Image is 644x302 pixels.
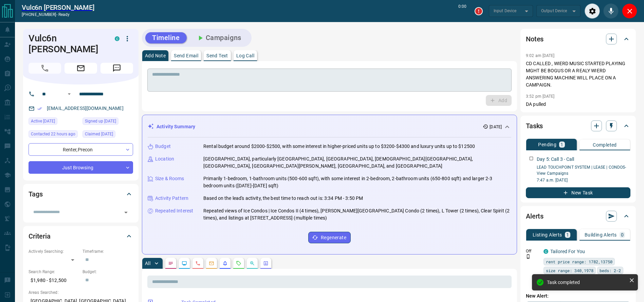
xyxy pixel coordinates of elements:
button: Open [65,90,73,98]
div: Close [622,3,637,19]
div: condos.ca [115,36,119,41]
p: Listing Alerts [533,232,562,237]
p: Actively Searching: [29,248,79,254]
span: Signed up [DATE] [85,118,116,125]
p: 9:02 am [DATE] [526,53,555,58]
div: Tags [29,186,133,202]
p: $1,980 - $12,500 [29,275,79,286]
button: Campaigns [189,32,248,43]
span: beds: 2-2 [600,267,621,274]
p: Size & Rooms [155,175,184,182]
h2: Notes [526,34,544,44]
p: Rental budget around $2000-$2500, with some interest in higher-priced units up to $3200-$4300 and... [203,143,475,150]
span: Email [65,63,97,74]
p: Repeated Interest [155,207,193,214]
h1: Vulc6n [PERSON_NAME] [29,33,105,55]
div: Tue Oct 14 2025 [29,130,79,140]
p: 1 [560,142,563,147]
p: Activity Pattern [155,195,188,202]
p: Repeated views of Ice Condos | Ice Condos II (4 times), [PERSON_NAME][GEOGRAPHIC_DATA] Condo (2 t... [203,207,511,222]
p: Timeframe: [82,248,133,254]
div: Notes [526,31,630,47]
div: Renter , Precon [29,143,133,156]
a: Tailored For You [550,249,585,254]
p: [PHONE_NUMBER] - [22,12,94,18]
p: [GEOGRAPHIC_DATA], particularly [GEOGRAPHIC_DATA], [GEOGRAPHIC_DATA], [DEMOGRAPHIC_DATA][GEOGRAPH... [203,155,511,170]
p: All [145,261,150,266]
p: Log Call [236,53,254,58]
p: Off [526,248,539,254]
p: Building Alerts [585,232,617,237]
p: Pending [538,142,556,147]
div: Task completed [547,280,626,285]
button: New Task [526,187,630,198]
div: Mon Oct 13 2025 [82,130,133,140]
svg: Emails [209,261,214,266]
p: Areas Searched: [29,289,133,296]
span: Active [DATE] [31,118,55,125]
svg: Lead Browsing Activity [182,261,187,266]
svg: Push Notification Only [526,254,531,259]
svg: Notes [168,261,173,266]
div: Mon Oct 13 2025 [82,117,133,127]
p: 7:47 a.m. [DATE] [537,177,630,183]
p: 0:00 [458,3,466,19]
p: Location [155,155,174,163]
button: Regenerate [308,232,351,243]
p: Send Text [206,53,228,58]
p: CD CALLED , WIERD MUSIC STARTED PLAYING MGHT BE BOGUS OR A REALY WIERD ANSWERING MACHINE WILL PLA... [526,60,630,89]
span: size range: 340,1978 [546,267,593,274]
span: Call [29,63,61,74]
span: rent price range: 1782,13750 [546,258,612,265]
p: Day 5: Call 3 - Call [537,156,574,163]
p: New Alert: [526,292,630,300]
p: Search Range: [29,269,79,275]
p: Send Email [174,53,198,58]
button: Open [121,208,131,217]
p: Budget: [82,269,133,275]
div: Audio Settings [585,3,600,19]
svg: Email Verified [37,106,42,111]
p: Based on the lead's activity, the best time to reach out is: 3:34 PM - 3:50 PM [203,195,363,202]
p: 1 [566,232,569,237]
h2: Alerts [526,211,544,222]
p: 3:52 pm [DATE] [526,94,555,99]
button: Timeline [145,32,187,43]
svg: Requests [236,261,241,266]
span: Message [100,63,133,74]
p: Primarily 1-bedroom, 1-bathroom units (500-600 sqft), with some interest in 2-bedroom, 2-bathroom... [203,175,511,189]
a: [EMAIL_ADDRESS][DOMAIN_NAME] [47,106,124,111]
p: Completed [593,143,617,147]
svg: Listing Alerts [222,261,228,266]
div: Mute [603,3,619,19]
h2: Tags [29,189,42,200]
h2: Criteria [29,231,51,242]
p: Activity Summary [157,123,195,130]
span: Claimed [DATE] [85,131,113,137]
a: LEAD TOUCHPOINT SYSTEM | LEASE | CONDOS- View Campaigns [537,165,626,176]
svg: Agent Actions [263,261,269,266]
div: Tasks [526,118,630,134]
div: Just Browsing [29,161,133,174]
div: Activity Summary[DATE] [148,120,511,133]
p: Budget [155,143,171,150]
div: Mon Oct 13 2025 [29,117,79,127]
div: condos.ca [544,249,548,254]
span: Contacted 22 hours ago [31,131,75,137]
div: Alerts [526,208,630,224]
span: ready [58,12,70,17]
p: [DATE] [490,124,502,130]
a: Vulc6n [PERSON_NAME] [22,3,94,12]
p: DA pulled [526,101,630,108]
p: Add Note [145,53,166,58]
svg: Opportunities [250,261,255,266]
svg: Calls [195,261,201,266]
p: 0 [621,232,624,237]
h2: Tasks [526,120,543,131]
div: Criteria [29,228,133,244]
